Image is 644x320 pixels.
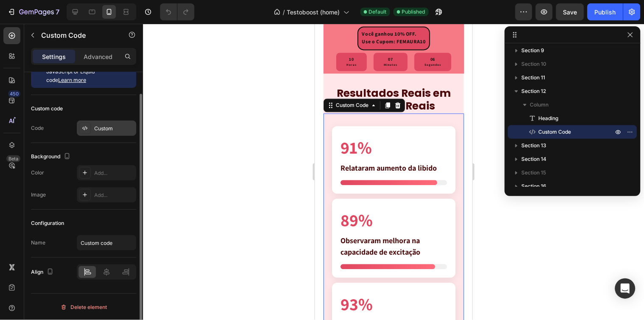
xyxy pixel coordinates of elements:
[588,3,623,20] button: Publish
[84,52,112,61] p: Advanced
[31,219,64,227] div: Configuration
[94,125,134,132] div: Custom
[522,87,546,95] span: Section 12
[615,278,636,299] div: Open Intercom Messenger
[539,128,571,136] span: Custom Code
[530,101,549,109] span: Column
[6,155,20,162] div: Beta
[31,169,44,177] div: Color
[41,30,113,40] p: Custom Code
[522,155,547,163] span: Section 14
[522,182,547,191] span: Section 16
[3,3,63,20] button: 7
[369,8,387,16] span: Default
[94,169,134,177] div: Add...
[522,168,546,177] span: Section 15
[287,8,340,17] span: Testoboost (home)
[56,7,59,17] p: 7
[522,73,546,82] span: Section 11
[539,114,559,123] span: Heading
[402,8,425,16] span: Published
[31,105,63,112] div: Custom code
[94,191,134,199] div: Add...
[315,24,472,320] iframe: To enrich screen reader interactions, please activate Accessibility in Grammarly extension settings
[522,60,547,68] span: Section 10
[522,46,545,55] span: Section 9
[31,267,55,278] div: Align
[42,52,66,61] p: Settings
[25,295,132,318] div: Melhoraram qualidade das relações íntimas
[8,90,20,97] div: 450
[19,78,55,85] div: Custom Code
[283,8,285,17] span: /
[60,302,107,312] div: Delete element
[563,8,577,16] span: Save
[556,3,584,20] button: Save
[595,8,616,17] div: Publish
[160,3,194,20] div: Undo/Redo
[31,191,46,199] div: Image
[31,124,44,132] div: Code
[31,151,72,163] div: Background
[522,141,547,150] span: Section 13
[31,239,45,247] div: Name
[58,77,86,83] a: Learn more
[31,300,136,314] button: Delete element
